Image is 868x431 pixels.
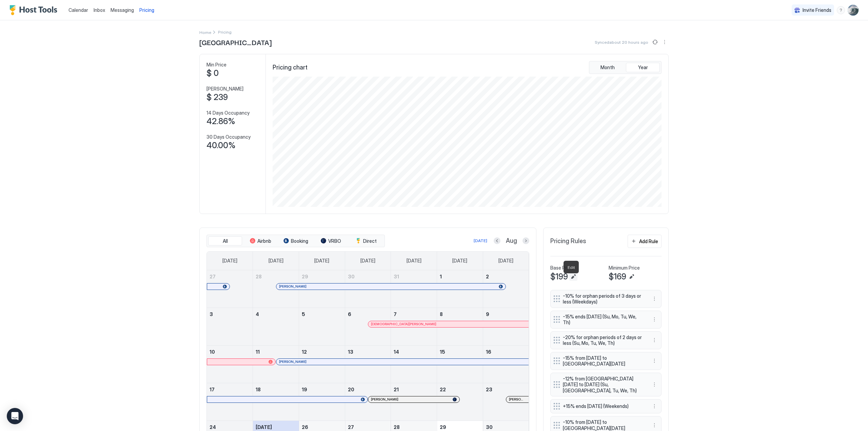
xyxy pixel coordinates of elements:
span: $169 [609,272,626,282]
div: tab-group [589,61,662,74]
td: August 14, 2025 [391,345,437,383]
td: August 15, 2025 [437,345,483,383]
a: Host Tools Logo [9,5,60,15]
a: August 6, 2025 [345,308,391,320]
span: [DATE] [256,424,272,430]
button: More options [650,357,658,365]
button: Add Rule [628,235,662,248]
div: tab-group [206,235,385,248]
span: [PERSON_NAME] [371,397,398,401]
span: 29 [440,424,446,430]
a: July 31, 2025 [391,270,437,283]
button: Edit [569,273,577,281]
td: July 29, 2025 [299,270,345,308]
a: August 4, 2025 [253,308,299,320]
span: Year [638,64,648,71]
span: -20% for orphan periods of 2 days or less (Su, Mo, Tu, We, Th) [563,334,644,346]
span: 13 [348,349,353,355]
span: [PERSON_NAME] [509,397,526,401]
span: 14 Days Occupancy [206,110,250,116]
span: 3 [210,311,213,317]
span: 8 [440,311,443,317]
span: 17 [210,387,215,392]
span: All [223,238,228,244]
span: +15% ends [DATE] (Weekends) [563,403,644,409]
span: 20 [348,387,354,392]
span: -10% for orphan periods of 3 days or less (Weekdays) [563,293,644,305]
span: 21 [394,387,399,392]
div: [DEMOGRAPHIC_DATA][PERSON_NAME] [371,322,526,326]
span: [DATE] [498,258,513,264]
div: menu [650,402,658,410]
a: July 28, 2025 [253,270,299,283]
span: 12 [302,349,307,355]
a: August 13, 2025 [345,346,391,358]
div: menu [650,380,658,389]
div: menu [650,336,658,344]
span: Minimum Price [609,265,640,271]
div: [PERSON_NAME] [279,284,503,289]
td: August 9, 2025 [483,308,529,345]
span: 16 [486,349,491,355]
span: 4 [256,311,259,317]
a: August 3, 2025 [207,308,253,320]
td: August 18, 2025 [253,383,299,420]
span: [DATE] [314,258,329,264]
span: Pricing [139,7,154,13]
td: August 8, 2025 [437,308,483,345]
td: August 4, 2025 [253,308,299,345]
div: User profile [848,5,859,16]
td: August 22, 2025 [437,383,483,420]
span: $ 0 [206,68,219,78]
td: August 13, 2025 [345,345,391,383]
td: July 31, 2025 [391,270,437,308]
td: July 28, 2025 [253,270,299,308]
span: Inbox [94,7,105,13]
span: -10% from [DATE] to [GEOGRAPHIC_DATA][DATE] [563,419,644,431]
a: Sunday [216,252,244,270]
td: August 7, 2025 [391,308,437,345]
td: August 19, 2025 [299,383,345,420]
a: August 7, 2025 [391,308,437,320]
span: 15 [440,349,445,355]
span: VRBO [328,238,341,244]
span: 30 [486,424,493,430]
td: August 10, 2025 [207,345,253,383]
span: $199 [550,272,568,282]
button: Previous month [494,237,500,244]
a: July 29, 2025 [299,270,345,283]
div: menu [650,315,658,324]
span: Booking [291,238,308,244]
button: Direct [349,236,383,246]
span: 1 [440,274,442,279]
span: 29 [302,274,308,279]
span: [DEMOGRAPHIC_DATA][PERSON_NAME] [371,322,436,326]
span: 42.86% [206,116,235,126]
a: August 17, 2025 [207,383,253,396]
span: [DATE] [269,258,283,264]
span: -15% from [DATE] to [GEOGRAPHIC_DATA][DATE] [563,355,644,367]
a: August 1, 2025 [437,270,483,283]
td: August 17, 2025 [207,383,253,420]
span: [DATE] [360,258,375,264]
span: 30 Days Occupancy [206,134,251,140]
span: 19 [302,387,307,392]
span: Synced about 20 hours ago [595,40,648,45]
a: Messaging [111,6,134,14]
a: August 18, 2025 [253,383,299,396]
button: More options [660,38,669,46]
button: Year [626,63,660,72]
span: Invite Friends [803,7,831,13]
button: More options [650,421,658,429]
button: Sync prices [651,38,659,46]
button: More options [650,336,658,344]
div: Breadcrumb [199,28,211,36]
button: More options [650,315,658,324]
div: [PERSON_NAME] [371,397,457,401]
td: August 21, 2025 [391,383,437,420]
a: Thursday [400,252,428,270]
span: [GEOGRAPHIC_DATA] [199,37,272,47]
a: August 20, 2025 [345,383,391,396]
a: August 2, 2025 [483,270,529,283]
div: menu [660,38,669,46]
